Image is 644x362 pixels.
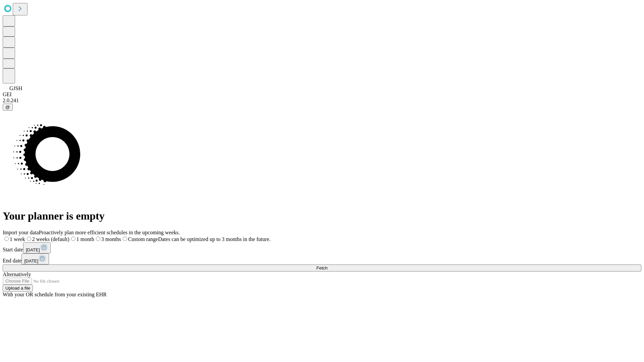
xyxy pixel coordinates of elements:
input: 1 week [4,237,9,241]
span: Custom range [128,236,158,242]
button: Upload a file [3,285,33,292]
span: Alternatively [3,271,31,277]
div: End date [3,253,641,264]
span: [DATE] [24,258,38,263]
span: @ [5,105,10,110]
span: Proactively plan more efficient schedules in the upcoming weeks. [39,230,180,235]
span: [DATE] [26,247,40,252]
input: 2 weeks (default) [27,237,31,241]
button: [DATE] [23,242,51,253]
div: GEI [3,92,641,98]
span: With your OR schedule from your existing EHR [3,292,107,297]
input: 1 month [71,237,75,241]
input: 3 months [96,237,100,241]
button: @ [3,104,13,111]
span: Fetch [316,265,327,270]
button: [DATE] [21,253,49,264]
span: 1 month [76,236,94,242]
span: Dates can be optimized up to 3 months in the future. [158,236,270,242]
span: GJSH [9,85,22,91]
div: 2.0.241 [3,98,641,104]
button: Fetch [3,264,641,271]
span: 3 months [101,236,121,242]
span: 1 week [10,236,25,242]
span: 2 weeks (default) [32,236,69,242]
input: Custom rangeDates can be optimized up to 3 months in the future. [123,237,127,241]
h1: Your planner is empty [3,210,641,222]
div: Start date [3,242,641,253]
span: Import your data [3,230,39,235]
